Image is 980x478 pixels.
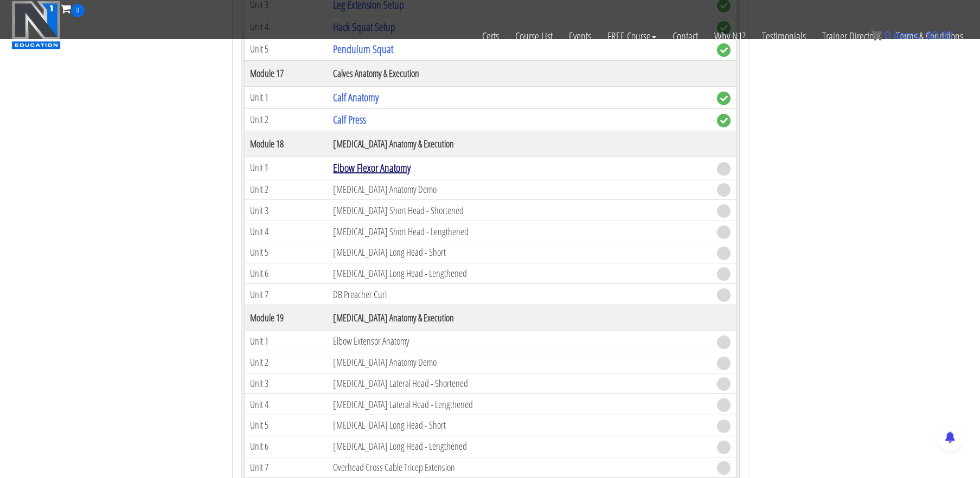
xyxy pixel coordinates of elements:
span: $ [926,29,932,41]
bdi: 0.00 [926,29,953,41]
td: [MEDICAL_DATA] Long Head - Lengthened [328,263,711,284]
span: complete [717,114,731,127]
a: FREE Course [599,17,664,55]
a: Calf Press [333,112,366,127]
td: [MEDICAL_DATA] Short Head - Lengthened [328,221,711,242]
img: icon11.png [871,30,882,41]
th: Module 18 [244,131,328,157]
span: 0 [71,4,85,17]
a: Calf Anatomy [333,90,379,105]
td: [MEDICAL_DATA] Short Head - Shortened [328,200,711,221]
td: [MEDICAL_DATA] Long Head - Short [328,242,711,263]
th: Calves Anatomy & Execution [328,60,711,86]
a: Elbow Flexor Anatomy [333,160,411,175]
td: Unit 6 [244,436,328,457]
td: Unit 6 [244,263,328,284]
a: Contact [664,17,706,55]
td: DB Preacher Curl [328,284,711,305]
td: Unit 4 [244,394,328,415]
a: Pendulum Squat [333,42,393,56]
th: [MEDICAL_DATA] Anatomy & Execution [328,305,711,331]
td: Unit 2 [244,108,328,131]
td: Unit 7 [244,457,328,478]
a: Certs [474,17,507,55]
span: complete [717,92,731,105]
td: Unit 4 [244,221,328,242]
td: Unit 2 [244,352,328,373]
a: Trainer Directory [814,17,888,55]
td: [MEDICAL_DATA] Lateral Head - Shortened [328,373,711,394]
a: 0 items: $0.00 [871,29,953,41]
td: Overhead Cross Cable Tricep Extension [328,457,711,478]
img: n1-education [11,1,61,49]
td: [MEDICAL_DATA] Anatomy Demo [328,352,711,373]
span: items: [894,29,923,41]
td: Unit 5 [244,415,328,436]
td: Unit 2 [244,179,328,200]
td: Unit 3 [244,373,328,394]
td: Elbow Extensor Anatomy [328,331,711,352]
td: Unit 7 [244,284,328,305]
a: Why N1? [706,17,754,55]
td: Unit 1 [244,331,328,352]
td: [MEDICAL_DATA] Long Head - Lengthened [328,436,711,457]
td: Unit 1 [244,86,328,108]
td: [MEDICAL_DATA] Lateral Head - Lengthened [328,394,711,415]
a: Course List [507,17,561,55]
th: [MEDICAL_DATA] Anatomy & Execution [328,131,711,157]
a: 0 [61,1,85,16]
a: Events [561,17,599,55]
th: Module 17 [244,60,328,86]
td: Unit 3 [244,200,328,221]
td: [MEDICAL_DATA] Anatomy Demo [328,179,711,200]
a: Testimonials [754,17,814,55]
td: [MEDICAL_DATA] Long Head - Short [328,415,711,436]
a: Terms & Conditions [888,17,971,55]
td: Unit 1 [244,157,328,179]
th: Module 19 [244,305,328,331]
span: 0 [885,29,891,41]
td: Unit 5 [244,242,328,263]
